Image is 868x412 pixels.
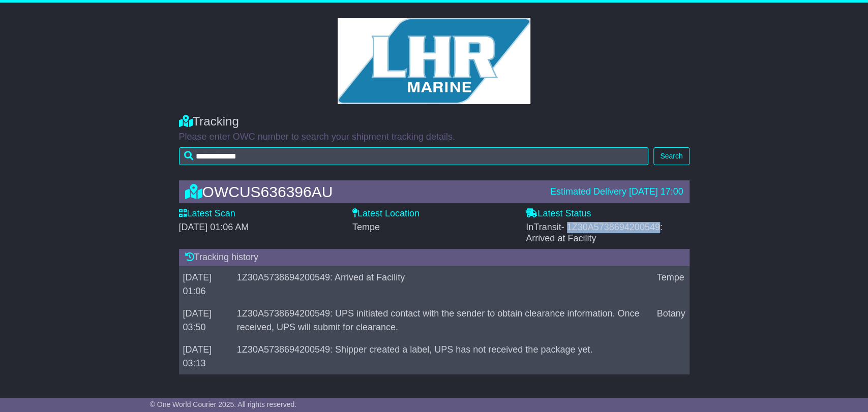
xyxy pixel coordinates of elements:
[652,266,689,302] td: Tempe
[179,114,690,129] div: Tracking
[526,208,591,219] label: Latest Status
[179,132,690,143] p: Please enter OWC number to search your shipment tracking details.
[179,222,249,232] span: [DATE] 01:06 AM
[233,266,653,302] td: 1Z30A5738694200549: Arrived at Facility
[352,208,420,219] label: Latest Location
[179,266,233,302] td: [DATE] 01:06
[526,222,663,243] span: - 1Z30A5738694200549: Arrived at Facility
[233,338,653,374] td: 1Z30A5738694200549: Shipper created a label, UPS has not received the package yet.
[150,400,297,408] span: © One World Courier 2025. All rights reserved.
[550,186,683,198] div: Estimated Delivery [DATE] 17:00
[179,249,690,266] div: Tracking history
[180,183,545,200] div: OWCUS636396AU
[338,18,531,104] img: GetCustomerLogo
[179,338,233,374] td: [DATE] 03:13
[352,222,380,232] span: Tempe
[653,147,689,165] button: Search
[179,208,235,219] label: Latest Scan
[526,222,663,243] span: InTransit
[233,302,653,338] td: 1Z30A5738694200549: UPS initiated contact with the sender to obtain clearance information. Once r...
[179,302,233,338] td: [DATE] 03:50
[652,302,689,338] td: Botany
